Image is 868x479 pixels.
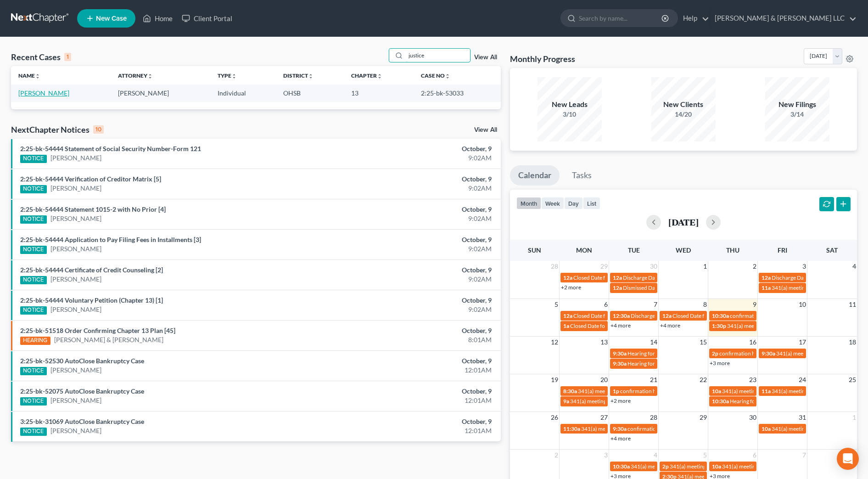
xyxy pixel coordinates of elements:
[18,89,69,97] a: [PERSON_NAME]
[554,450,559,461] span: 2
[712,388,721,394] span: 10a
[20,175,161,183] a: 2:25-bk-54444 Verification of Creditor Matrix [5]
[283,72,314,79] a: Districtunfold_more
[599,337,609,348] span: 13
[620,388,723,394] span: confirmation hearing for [PERSON_NAME]
[776,350,865,357] span: 341(a) meeting for [PERSON_NAME]
[752,299,757,310] span: 9
[851,412,857,423] span: 1
[627,425,731,432] span: confirmation hearing for [PERSON_NAME]
[541,197,564,209] button: week
[308,73,314,79] i: unfold_more
[528,246,541,254] span: Sun
[421,72,450,79] a: Case Nounfold_more
[848,299,857,310] span: 11
[722,388,859,394] span: 341(a) meeting for [PERSON_NAME] & [PERSON_NAME]
[649,337,658,348] span: 14
[613,284,622,291] span: 12a
[837,448,859,470] div: Open Intercom Messenger
[341,214,492,223] div: 9:02AM
[748,337,757,348] span: 16
[406,49,470,62] input: Search by name...
[579,10,663,27] input: Search by name...
[603,299,609,310] span: 6
[699,374,708,385] span: 22
[177,10,237,27] a: Client Portal
[649,374,658,385] span: 21
[231,73,237,79] i: unfold_more
[96,15,127,22] span: New Case
[341,265,492,275] div: October, 9
[563,398,569,405] span: 9a
[341,305,492,314] div: 9:02AM
[35,73,40,79] i: unfold_more
[550,412,559,423] span: 26
[20,357,144,365] a: 2:25-bk-52530 AutoClose Bankruptcy Case
[50,305,101,314] a: [PERSON_NAME]
[670,463,758,470] span: 341(a) meeting for [PERSON_NAME]
[18,72,40,79] a: Nameunfold_more
[341,235,492,244] div: October, 9
[20,327,175,334] a: 2:25-bk-51518 Order Confirming Chapter 13 Plan [45]
[563,312,572,319] span: 12a
[826,246,838,254] span: Sat
[218,72,237,79] a: Typeunfold_more
[623,274,712,281] span: Discharge Date for [PERSON_NAME]
[351,72,382,79] a: Chapterunfold_more
[341,296,492,305] div: October, 9
[798,299,807,310] span: 10
[20,428,47,436] div: NOTICE
[563,322,569,329] span: 1a
[538,99,602,110] div: New Leads
[377,73,382,79] i: unfold_more
[276,85,344,101] td: OHSB
[623,284,712,291] span: Dismissed Date for [PERSON_NAME]
[765,99,829,110] div: New Filings
[710,360,730,366] a: +3 more
[341,366,492,375] div: 12:01AM
[341,426,492,435] div: 12:01AM
[147,73,153,79] i: unfold_more
[752,261,757,272] span: 2
[570,322,707,329] span: Closed Date for [GEOGRAPHIC_DATA][PERSON_NAME]
[798,337,807,348] span: 17
[564,197,583,209] button: day
[341,396,492,405] div: 12:01AM
[762,425,771,432] span: 10a
[801,450,807,461] span: 7
[798,374,807,385] span: 24
[510,53,575,64] h3: Monthly Progress
[730,398,801,405] span: Hearing for [PERSON_NAME]
[50,396,101,405] a: [PERSON_NAME]
[20,367,47,375] div: NOTICE
[748,412,757,423] span: 30
[341,387,492,396] div: October, 9
[702,261,708,272] span: 1
[752,450,757,461] span: 6
[599,261,609,272] span: 29
[20,246,47,254] div: NOTICE
[20,417,144,425] a: 3:25-bk-31069 AutoClose Bankruptcy Case
[20,387,144,395] a: 2:25-bk-52075 AutoClose Bankruptcy Case
[762,274,771,281] span: 12a
[627,360,699,367] span: Hearing for [PERSON_NAME]
[20,185,47,193] div: NOTICE
[762,388,771,394] span: 11a
[613,463,630,470] span: 10:30a
[848,374,857,385] span: 25
[20,215,47,224] div: NOTICE
[563,274,572,281] span: 12a
[712,350,718,357] span: 2p
[631,463,719,470] span: 341(a) meeting for [PERSON_NAME]
[672,312,754,319] span: Closed Date for [PERSON_NAME]
[678,10,709,27] a: Help
[613,388,619,394] span: 1p
[550,374,559,385] span: 19
[727,322,816,329] span: 341(a) meeting for [PERSON_NAME]
[20,155,47,163] div: NOTICE
[341,335,492,344] div: 8:01AM
[20,306,47,315] div: NOTICE
[772,425,860,432] span: 341(a) meeting for [PERSON_NAME]
[20,397,47,406] div: NOTICE
[474,127,497,133] a: View All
